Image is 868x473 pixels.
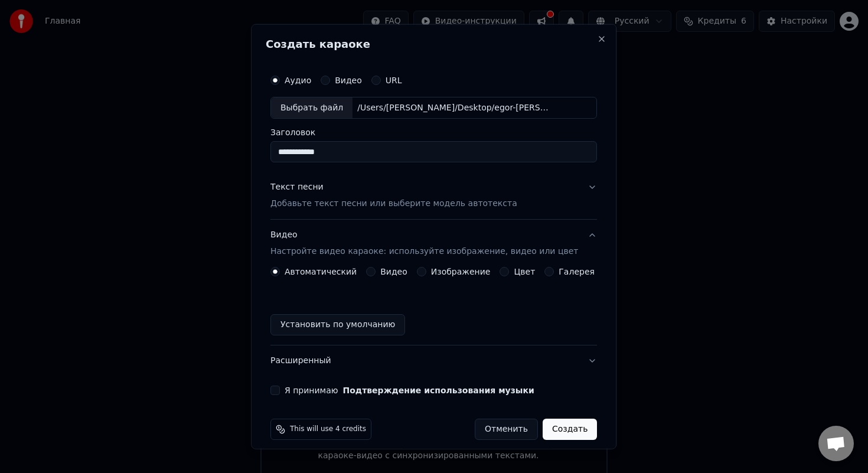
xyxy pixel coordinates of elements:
button: Отменить [475,419,538,440]
button: Установить по умолчанию [270,314,405,335]
div: ВидеоНастройте видео караоке: используйте изображение, видео или цвет [270,267,597,345]
button: Текст песниДобавьте текст песни или выберите модель автотекста [270,172,597,219]
label: Цвет [514,268,536,276]
label: URL [386,76,402,84]
label: Заголовок [270,128,597,136]
button: ВидеоНастройте видео караоке: используйте изображение, видео или цвет [270,220,597,267]
div: /Users/[PERSON_NAME]/Desktop/egor-[PERSON_NAME].mp3 [353,102,553,113]
p: Настройте видео караоке: используйте изображение, видео или цвет [270,246,578,257]
button: Расширенный [270,345,597,376]
label: Я принимаю [285,386,534,394]
label: Автоматический [285,268,357,276]
label: Видео [335,76,362,84]
label: Изображение [431,268,491,276]
h2: Создать караоке [266,38,602,49]
button: Создать [543,419,597,440]
div: Выбрать файл [271,97,353,118]
label: Видео [380,268,407,276]
span: This will use 4 credits [290,425,366,434]
label: Аудио [285,76,311,84]
p: Добавьте текст песни или выберите модель автотекста [270,198,517,210]
button: Я принимаю [343,386,534,394]
label: Галерея [559,268,595,276]
div: Видео [270,229,578,257]
div: Текст песни [270,181,324,193]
